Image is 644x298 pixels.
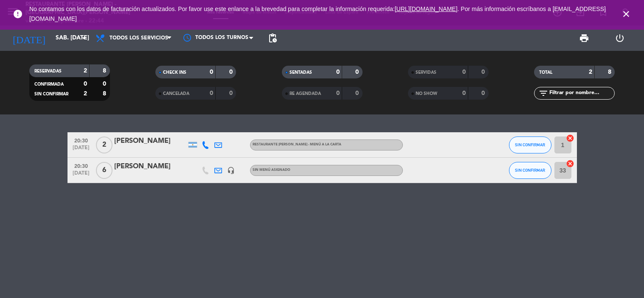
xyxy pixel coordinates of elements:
button: SIN CONFIRMAR [509,136,551,153]
strong: 0 [481,69,487,75]
i: arrow_drop_down [79,33,89,43]
span: 2 [96,136,112,153]
input: Filtrar por nombre... [548,89,614,98]
button: SIN CONFIRMAR [509,162,551,179]
span: RESERVADAS [34,69,62,73]
strong: 0 [229,90,234,96]
i: cancel [566,134,574,142]
a: [URL][DOMAIN_NAME] [395,6,458,12]
div: [PERSON_NAME] [114,161,186,172]
span: pending_actions [267,33,278,43]
strong: 8 [103,68,108,74]
strong: 0 [481,90,487,96]
strong: 0 [355,90,360,96]
span: CHECK INS [163,70,186,75]
i: power_settings_new [615,33,625,43]
strong: 0 [462,69,466,75]
span: RE AGENDADA [290,92,321,96]
span: [DATE] [70,170,92,180]
a: . Por más información escríbanos a [EMAIL_ADDRESS][DOMAIN_NAME] [29,6,606,22]
span: [DATE] [70,145,92,155]
span: SENTADAS [290,70,312,75]
div: LOG OUT [602,25,638,51]
span: 20:30 [70,135,92,145]
strong: 0 [462,90,466,96]
strong: 0 [336,90,340,96]
span: RESTAURANTE [PERSON_NAME] - Menú a la carta [253,143,341,146]
i: close [621,9,631,19]
strong: 8 [103,91,108,97]
strong: 0 [229,69,234,75]
div: [PERSON_NAME] [114,136,186,147]
strong: 0 [210,90,213,96]
strong: 0 [355,69,360,75]
strong: 2 [84,91,87,97]
span: Todos los servicios [110,35,168,41]
span: print [579,33,589,43]
i: headset_mic [227,167,235,174]
strong: 0 [210,69,213,75]
strong: 2 [84,68,87,74]
span: NO SHOW [416,92,437,96]
span: SIN CONFIRMAR [515,142,545,147]
i: cancel [566,159,574,168]
span: 6 [96,162,112,179]
strong: 0 [336,69,340,75]
span: No contamos con los datos de facturación actualizados. Por favor use este enlance a la brevedad p... [29,6,606,22]
i: [DATE] [6,29,51,47]
span: TOTAL [539,70,552,75]
span: Sin menú asignado [253,168,290,172]
span: SERVIDAS [416,70,436,75]
span: 20:30 [70,161,92,170]
i: filter_list [538,88,548,98]
strong: 0 [103,81,108,87]
span: SIN CONFIRMAR [515,168,545,173]
span: SIN CONFIRMAR [34,92,68,96]
span: CONFIRMADA [34,82,64,86]
strong: 0 [84,81,87,87]
span: CANCELADA [163,92,189,96]
i: error [13,9,23,19]
strong: 2 [589,69,592,75]
strong: 8 [608,69,613,75]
